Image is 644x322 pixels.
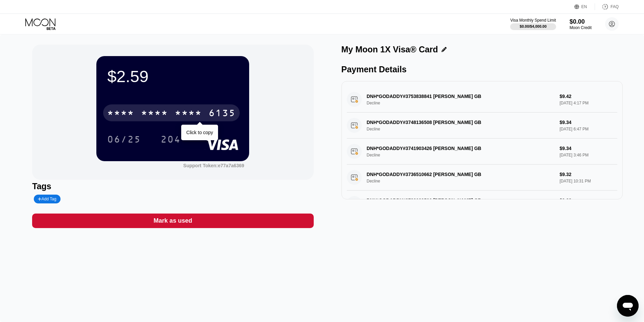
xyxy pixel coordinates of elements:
[156,131,186,148] div: 204
[183,163,244,168] div: Support Token:e77a7a6369
[510,18,556,23] div: Visa Monthly Spend Limit
[32,214,313,228] div: Mark as used
[183,163,244,168] div: Support Token: e77a7a6369
[570,18,592,25] div: $0.00
[38,197,56,201] div: Add Tag
[520,24,547,28] div: $0.00 / $4,000.00
[570,18,592,30] div: $0.00Moon Credit
[617,295,639,317] iframe: Button to launch messaging window
[107,135,141,146] div: 06/25
[102,131,146,148] div: 06/25
[32,181,313,191] div: Tags
[574,3,595,10] div: EN
[581,4,587,9] div: EN
[341,45,438,54] div: My Moon 1X Visa® Card
[595,3,619,10] div: FAQ
[107,67,238,86] div: $2.59
[153,217,192,225] div: Mark as used
[341,65,623,74] div: Payment Details
[611,4,619,9] div: FAQ
[570,25,592,30] div: Moon Credit
[209,108,236,119] div: 6135
[186,130,213,135] div: Click to copy
[161,135,181,146] div: 204
[510,18,556,30] div: Visa Monthly Spend Limit$0.00/$4,000.00
[34,195,60,203] div: Add Tag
